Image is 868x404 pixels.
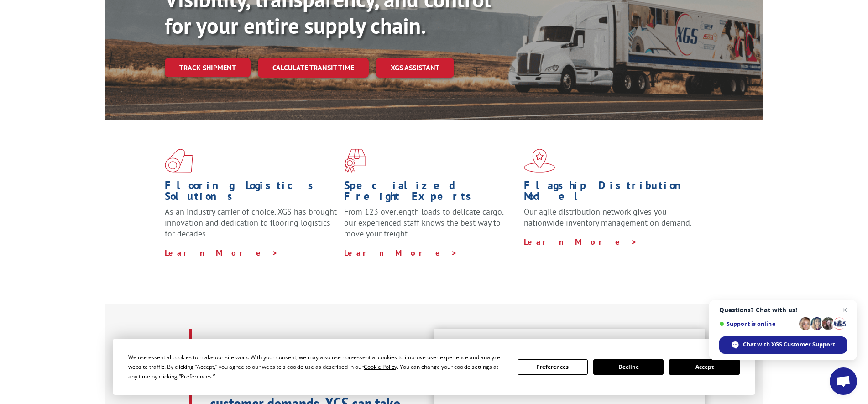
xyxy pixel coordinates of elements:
[113,339,755,395] div: Cookie Consent Prompt
[524,236,638,247] a: Learn More >
[524,149,555,173] img: xgs-icon-flagship-distribution-model-red
[376,58,454,78] a: XGS ASSISTANT
[344,206,517,247] p: From 123 overlength loads to delicate cargo, our experienced staff knows the best way to move you...
[524,206,692,228] span: Our agile distribution network gives you nationwide inventory management on demand.
[719,320,796,327] span: Support is online
[165,149,193,173] img: xgs-icon-total-supply-chain-intelligence-red
[743,341,835,349] span: Chat with XGS Customer Support
[669,359,739,375] button: Accept
[165,180,337,206] h1: Flooring Logistics Solutions
[524,180,696,206] h1: Flagship Distribution Model
[344,247,458,258] a: Learn More >
[258,58,369,78] a: Calculate transit time
[181,373,212,380] span: Preferences
[719,306,847,314] span: Questions? Chat with us!
[344,149,366,173] img: xgs-icon-focused-on-flooring-red
[364,363,397,371] span: Cookie Policy
[128,352,506,381] div: We use essential cookies to make our site work. With your consent, we may also use non-essential ...
[719,336,847,354] span: Chat with XGS Customer Support
[593,359,664,375] button: Decline
[165,247,278,258] a: Learn More >
[518,359,588,375] button: Preferences
[830,367,857,395] a: Open chat
[165,58,251,77] a: Track shipment
[165,206,337,239] span: As an industry carrier of choice, XGS has brought innovation and dedication to flooring logistics...
[344,180,517,206] h1: Specialized Freight Experts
